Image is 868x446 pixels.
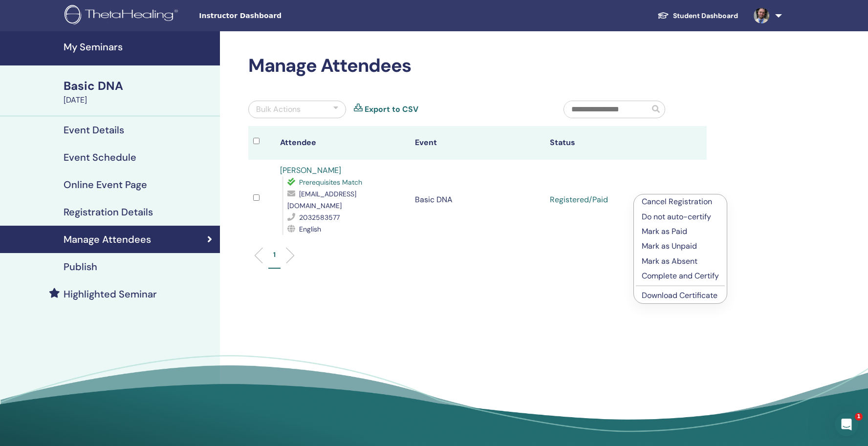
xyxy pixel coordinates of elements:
[657,11,669,20] img: graduation-cap-white.svg
[64,124,124,136] h4: Event Details
[642,255,719,267] p: Mark as Absent
[835,413,858,436] iframe: Intercom live chat
[299,225,321,234] span: English
[64,78,214,94] div: Basic DNA
[642,290,717,300] a: Download Certificate
[642,226,719,237] p: Mark as Paid
[855,413,863,421] span: 1
[64,179,147,191] h4: Online Event Page
[642,211,719,223] p: Do not auto-certify
[64,41,214,53] h4: My Seminars
[545,126,680,160] th: Status
[58,78,220,106] a: Basic DNA[DATE]
[642,240,719,252] p: Mark as Unpaid
[64,234,151,245] h4: Manage Attendees
[199,11,346,21] span: Instructor Dashboard
[754,8,769,23] img: default.jpg
[64,151,136,163] h4: Event Schedule
[275,126,410,160] th: Attendee
[410,160,545,240] td: Basic DNA
[299,178,362,187] span: Prerequisites Match
[64,206,153,218] h4: Registration Details
[642,270,719,282] p: Complete and Certify
[256,104,301,115] div: Bulk Actions
[280,165,341,175] a: [PERSON_NAME]
[65,5,181,27] img: logo.png
[287,190,356,210] span: [EMAIL_ADDRESS][DOMAIN_NAME]
[365,104,418,115] a: Export to CSV
[650,7,746,25] a: Student Dashboard
[642,196,719,208] p: Cancel Registration
[64,261,97,273] h4: Publish
[64,288,157,300] h4: Highlighted Seminar
[248,55,707,77] h2: Manage Attendees
[273,250,276,260] p: 1
[299,213,340,222] span: 2032583577
[64,94,214,106] div: [DATE]
[410,126,545,160] th: Event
